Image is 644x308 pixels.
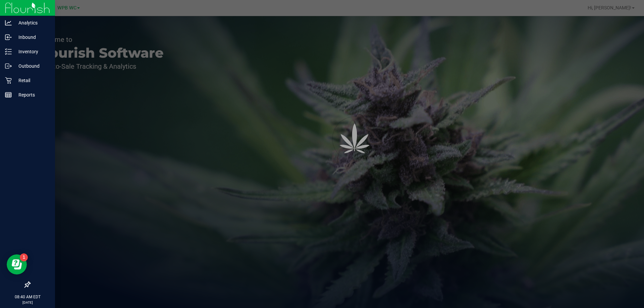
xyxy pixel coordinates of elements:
[12,62,52,70] p: Outbound
[5,77,12,84] inline-svg: Retail
[5,63,12,69] inline-svg: Outbound
[5,91,12,98] inline-svg: Reports
[5,34,12,41] inline-svg: Inbound
[5,19,12,26] inline-svg: Analytics
[3,300,52,305] p: [DATE]
[12,76,52,84] p: Retail
[20,253,28,261] iframe: Resource center unread badge
[7,254,27,274] iframe: Resource center
[5,48,12,55] inline-svg: Inventory
[12,91,52,99] p: Reports
[12,48,52,56] p: Inventory
[12,19,52,27] p: Analytics
[12,33,52,41] p: Inbound
[3,294,52,300] p: 08:40 AM EDT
